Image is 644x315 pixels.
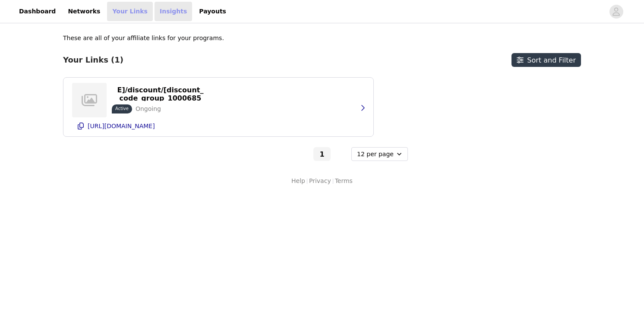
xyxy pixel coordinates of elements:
div: avatar [612,5,620,19]
a: Insights [155,2,192,21]
a: Payouts [194,2,231,21]
a: Your Links [107,2,153,21]
p: Ongoing [136,104,161,113]
a: Networks [63,2,105,21]
a: Terms [335,176,353,186]
p: These are all of your affiliate links for your programs. [63,34,224,43]
button: https://[DOMAIN_NAME]/discount/[discount_code_group_10006855] [112,87,209,101]
button: Sort and Filter [511,53,581,67]
a: Help [291,176,305,186]
button: Go To Page 1 [313,147,331,161]
a: Dashboard [14,2,61,21]
button: [URL][DOMAIN_NAME] [72,119,365,133]
button: Go to previous page [294,147,312,161]
a: Privacy [309,176,331,186]
button: Go to next page [332,147,350,161]
h3: Your Links (1) [63,55,123,65]
p: Active [115,105,129,112]
p: [URL][DOMAIN_NAME] [88,123,155,129]
p: https://[DOMAIN_NAME]/discount/[discount_code_group_10006855] [117,78,204,110]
